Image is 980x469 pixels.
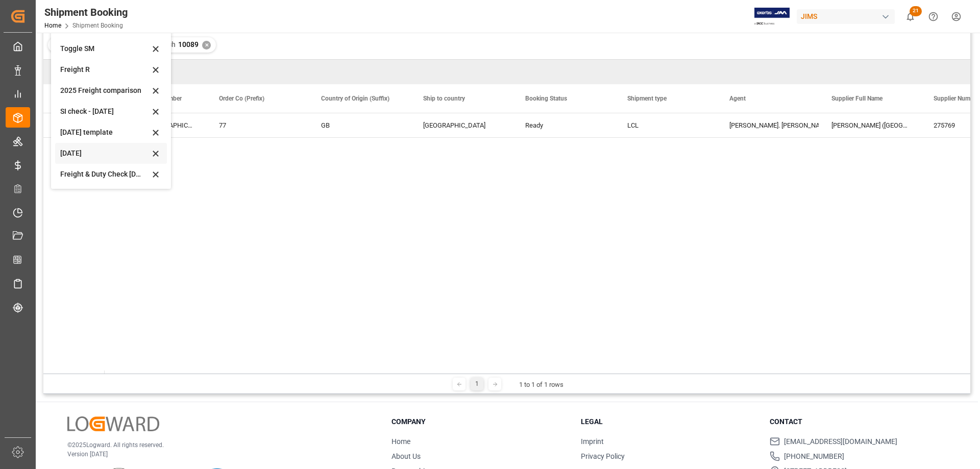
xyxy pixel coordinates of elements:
[391,452,421,460] a: About Us
[831,95,883,102] span: Supplier Full Name
[581,416,757,427] h3: Legal
[60,85,150,96] div: 2025 Freight comparison
[60,148,150,159] div: [DATE]
[67,440,366,450] p: © 2025 Logward. All rights reserved.
[423,114,501,137] div: [GEOGRAPHIC_DATA]
[729,95,746,102] span: Agent
[391,437,410,446] a: Home
[44,5,128,20] div: Shipment Booking
[60,106,150,117] div: SI check - [DATE]
[581,452,625,460] a: Privacy Policy
[391,416,568,427] h3: Company
[219,95,264,102] span: Order Co (Prefix)
[471,378,483,390] div: 1
[178,40,199,48] span: 10089
[922,5,945,28] button: Help Center
[60,64,150,75] div: Freight R
[321,95,389,102] span: Country of Origin (Suffix)
[910,6,922,16] span: 21
[627,114,705,137] div: LCL
[770,416,946,427] h3: Contact
[321,114,399,137] div: GB
[60,169,150,180] div: Freight & Duty Check [DATE]
[784,451,844,462] span: [PHONE_NUMBER]
[581,437,604,446] a: Imprint
[43,113,105,138] div: Press SPACE to select this row.
[423,95,465,102] span: Ship to country
[202,41,211,50] div: ✕
[67,450,366,459] p: Version [DATE]
[67,416,159,431] img: Logward Logo
[525,95,567,102] span: Booking Status
[797,7,899,26] button: JIMS
[525,114,603,137] div: Ready
[934,95,979,102] span: Supplier Number
[627,95,667,102] span: Shipment type
[819,113,921,137] div: [PERSON_NAME] ([GEOGRAPHIC_DATA]) - USD
[60,43,150,54] div: Toggle SM
[60,127,150,138] div: [DATE] template
[797,9,895,24] div: JIMS
[219,114,297,137] div: 77
[519,380,563,390] div: 1 to 1 of 1 rows
[899,5,922,28] button: show 21 new notifications
[44,22,61,29] a: Home
[754,8,790,26] img: Exertis%20JAM%20-%20Email%20Logo.jpg_1722504956.jpg
[729,114,807,137] div: [PERSON_NAME]. [PERSON_NAME]
[784,436,897,447] span: [EMAIL_ADDRESS][DOMAIN_NAME]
